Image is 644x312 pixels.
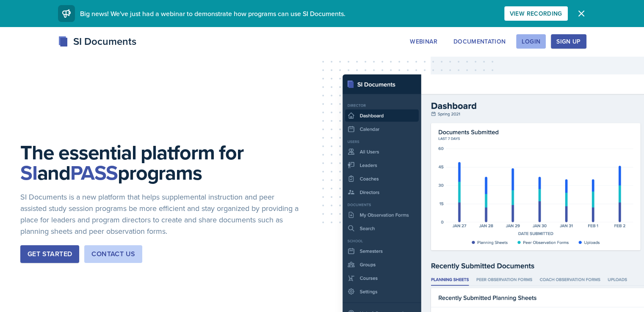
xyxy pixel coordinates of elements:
[504,6,568,21] button: View Recording
[551,34,586,49] button: Sign Up
[556,38,580,45] div: Sign Up
[522,38,540,45] div: Login
[28,249,72,259] div: Get Started
[516,34,546,49] button: Login
[58,34,136,49] div: SI Documents
[410,38,437,45] div: Webinar
[80,9,345,18] span: Big news! We've just had a webinar to demonstrate how programs can use SI Documents.
[510,10,562,17] div: View Recording
[453,38,506,45] div: Documentation
[91,249,135,259] div: Contact Us
[448,34,511,49] button: Documentation
[84,245,142,263] button: Contact Us
[404,34,442,49] button: Webinar
[20,245,79,263] button: Get Started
